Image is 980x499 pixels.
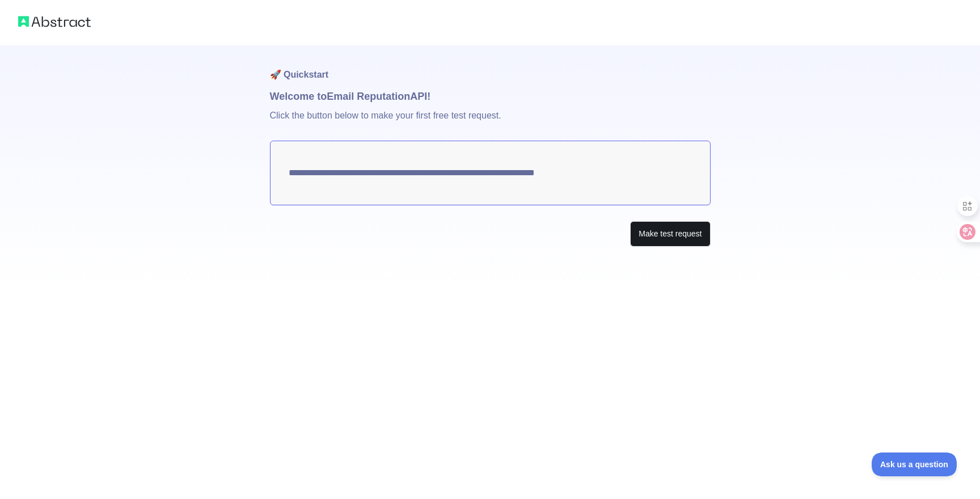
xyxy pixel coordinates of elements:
h1: 🚀 Quickstart [270,45,711,88]
button: Make test request [630,221,710,247]
h1: Welcome to Email Reputation API! [270,88,711,104]
iframe: Toggle Customer Support [872,453,957,476]
p: Click the button below to make your first free test request. [270,104,711,141]
img: Abstract logo [18,14,91,29]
